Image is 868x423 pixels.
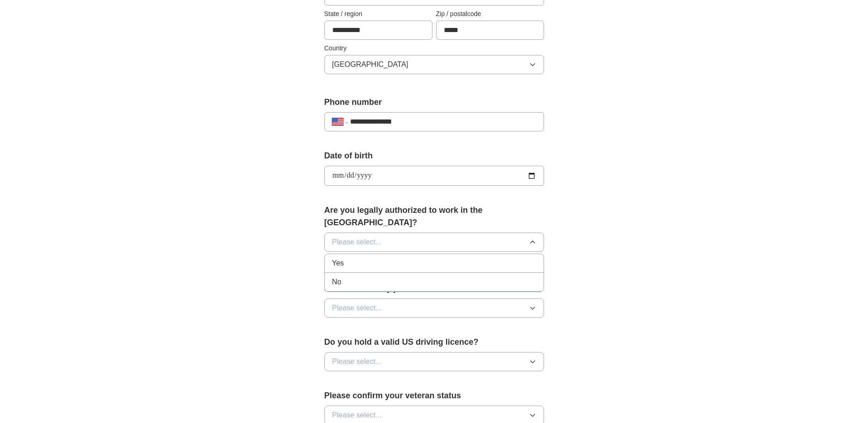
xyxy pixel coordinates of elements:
[324,352,544,371] button: Please select...
[332,237,382,248] span: Please select...
[332,356,382,367] span: Please select...
[324,9,432,19] label: State / region
[332,59,409,70] span: [GEOGRAPHIC_DATA]
[332,277,341,287] span: No
[332,258,344,269] span: Yes
[324,233,544,252] button: Please select...
[324,55,544,74] button: [GEOGRAPHIC_DATA]
[436,9,544,19] label: Zip / postalcode
[324,390,544,402] label: Please confirm your veteran status
[332,410,382,421] span: Please select...
[332,303,382,314] span: Please select...
[324,96,544,108] label: Phone number
[324,204,544,229] label: Are you legally authorized to work in the [GEOGRAPHIC_DATA]?
[324,336,544,348] label: Do you hold a valid US driving licence?
[324,298,544,318] button: Please select...
[324,150,544,162] label: Date of birth
[324,43,544,53] label: Country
